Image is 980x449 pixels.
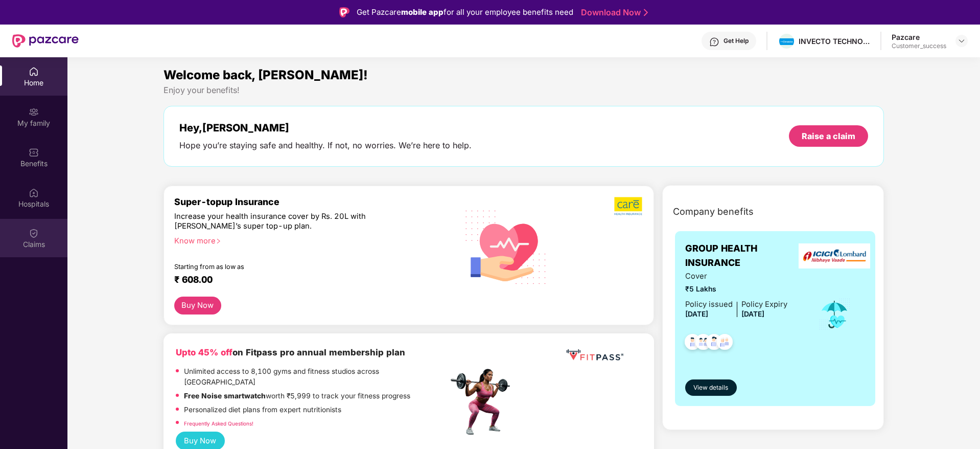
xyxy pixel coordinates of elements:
[685,310,708,318] span: [DATE]
[29,107,39,117] img: svg+xml;base64,PHN2ZyB3aWR0aD0iMjAiIGhlaWdodD0iMjAiIHZpZXdCb3g9IjAgMCAyMCAyMCIgZmlsbD0ibm9uZSIgeG...
[958,37,966,45] img: svg+xml;base64,PHN2ZyBpZD0iRHJvcGRvd24tMzJ4MzIiIHhtbG5zPSJodHRwOi8vd3d3LnczLm9yZy8yMDAwL3N2ZyIgd2...
[174,274,438,286] div: ₹ 608.00
[693,383,728,393] span: View details
[12,34,79,48] img: New Pazcare Logo
[564,346,625,365] img: fppp.png
[702,331,727,356] img: svg+xml;base64,PHN2ZyB4bWxucz0iaHR0cDovL3d3dy53My5vcmcvMjAwMC9zdmciIHdpZHRoPSI0OC45NDMiIGhlaWdodD...
[457,197,555,296] img: svg+xml;base64,PHN2ZyB4bWxucz0iaHR0cDovL3d3dy53My5vcmcvMjAwMC9zdmciIHhtbG5zOnhsaW5rPSJodHRwOi8vd3...
[673,205,754,219] span: Company benefits
[799,36,870,46] div: INVECTO TECHNOLOGIES PRIVATE LIMITED
[818,298,851,331] img: icon
[581,7,645,18] a: Download Now
[184,391,410,402] p: worth ₹5,999 to track your fitness progress
[779,38,794,46] img: invecto.png
[685,284,787,295] span: ₹5 Lakhs
[709,37,719,47] img: svg+xml;base64,PHN2ZyBpZD0iSGVscC0zMngzMiIgeG1sbnM9Imh0dHA6Ly93d3cudzMub3JnLzIwMDAvc3ZnIiB3aWR0aD...
[802,130,855,142] div: Raise a claim
[741,299,787,310] div: Policy Expiry
[29,228,39,238] img: svg+xml;base64,PHN2ZyBpZD0iQ2xhaW0iIHhtbG5zPSJodHRwOi8vd3d3LnczLm9yZy8yMDAwL3N2ZyIgd2lkdGg9IjIwIi...
[401,7,444,17] strong: mobile app
[680,331,705,356] img: svg+xml;base64,PHN2ZyB4bWxucz0iaHR0cDovL3d3dy53My5vcmcvMjAwMC9zdmciIHdpZHRoPSI0OC45NDMiIGhlaWdodD...
[724,37,749,45] div: Get Help
[644,7,648,18] img: Stroke
[741,310,764,318] span: [DATE]
[164,85,884,96] div: Enjoy your benefits!
[174,212,404,232] div: Increase your health insurance cover by Rs. 20L with [PERSON_NAME]’s super top-up plan.
[799,243,870,268] img: insurerLogo
[179,122,472,134] div: Hey, [PERSON_NAME]
[184,392,266,400] strong: Free Noise smartwatch
[685,379,737,396] button: View details
[29,147,39,158] img: svg+xml;base64,PHN2ZyBpZD0iQmVuZWZpdHMiIHhtbG5zPSJodHRwOi8vd3d3LnczLm9yZy8yMDAwL3N2ZyIgd2lkdGg9Ij...
[712,331,737,356] img: svg+xml;base64,PHN2ZyB4bWxucz0iaHR0cDovL3d3dy53My5vcmcvMjAwMC9zdmciIHdpZHRoPSI0OC45NDMiIGhlaWdodD...
[184,405,341,416] p: Personalized diet plans from expert nutritionists
[691,331,716,356] img: svg+xml;base64,PHN2ZyB4bWxucz0iaHR0cDovL3d3dy53My5vcmcvMjAwMC9zdmciIHdpZHRoPSI0OC45MTUiIGhlaWdodD...
[174,196,448,207] div: Super-topup Insurance
[179,140,472,151] div: Hope you’re staying safe and healthy. If not, no worries. We’re here to help.
[164,68,368,82] span: Welcome back, [PERSON_NAME]!
[614,196,643,216] img: b5dec4f62d2307b9de63beb79f102df3.png
[176,347,405,357] b: on Fitpass pro annual membership plan
[29,188,39,198] img: svg+xml;base64,PHN2ZyBpZD0iSG9zcGl0YWxzIiB4bWxucz0iaHR0cDovL3d3dy53My5vcmcvMjAwMC9zdmciIHdpZHRoPS...
[892,42,946,50] div: Customer_success
[184,420,253,426] a: Frequently Asked Questions!
[184,366,448,388] p: Unlimited access to 8,100 gyms and fitness studios across [GEOGRAPHIC_DATA]
[685,299,733,310] div: Policy issued
[685,241,804,271] span: GROUP HEALTH INSURANCE
[174,297,221,315] button: Buy Now
[339,7,349,17] img: Logo
[174,236,442,243] div: Know more
[685,271,787,282] span: Cover
[174,263,405,270] div: Starting from as low as
[892,32,946,42] div: Pazcare
[29,66,39,77] img: svg+xml;base64,PHN2ZyBpZD0iSG9tZSIgeG1sbnM9Imh0dHA6Ly93d3cudzMub3JnLzIwMDAvc3ZnIiB3aWR0aD0iMjAiIG...
[448,366,519,438] img: fpp.png
[216,238,221,244] span: right
[357,6,573,18] div: Get Pazcare for all your employee benefits need
[176,347,232,357] b: Upto 45% off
